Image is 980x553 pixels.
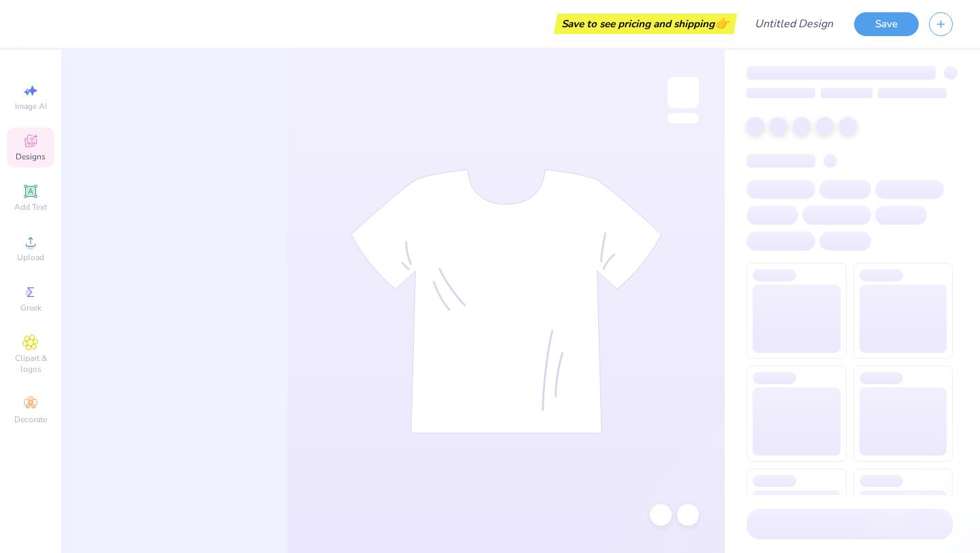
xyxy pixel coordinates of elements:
span: Add Text [14,202,47,212]
button: Save [854,12,919,36]
div: Save to see pricing and shipping [557,14,734,34]
input: Untitled Design [744,10,844,37]
span: Clipart & logos [7,353,54,375]
img: tee-skeleton.svg [350,169,662,434]
span: 👉 [715,15,730,31]
span: Designs [16,151,46,162]
span: Upload [17,252,44,263]
span: Image AI [15,101,47,112]
span: Decorate [14,414,47,425]
span: Greek [20,302,42,313]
